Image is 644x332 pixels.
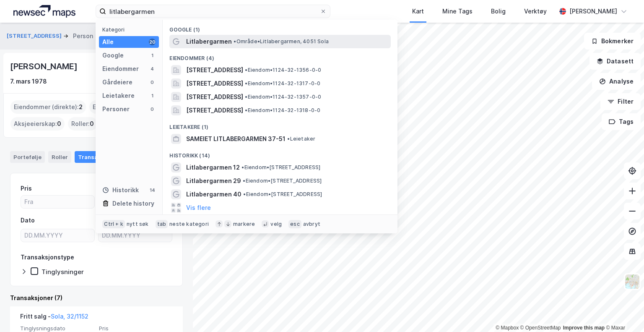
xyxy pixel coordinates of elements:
[234,38,329,45] span: Område • Litlabergarmen, 4051 Sola
[13,5,75,18] img: logo.a4113a55bc3d86da70a041830d287a7e.svg
[245,94,321,100] span: Eiendom • 1124-32-1357-0-0
[99,229,172,242] input: DD.MM.YYYY
[186,37,232,47] span: Litlabergarmen
[233,221,255,227] div: markere
[569,6,617,16] div: [PERSON_NAME]
[245,80,247,86] span: •
[102,220,125,228] div: Ctrl + k
[21,196,94,208] input: Fra
[169,221,209,227] div: neste kategori
[102,104,130,114] div: Personer
[10,60,79,73] div: [PERSON_NAME]
[106,5,320,18] input: Søk på adresse, matrikkel, gårdeiere, leietakere eller personer
[75,151,132,163] div: Transaksjoner
[163,48,397,63] div: Eiendommer (4)
[10,293,183,303] div: Transaksjoner (7)
[245,67,321,73] span: Eiendom • 1124-32-1356-0-0
[10,151,45,163] div: Portefølje
[163,117,397,132] div: Leietakere (1)
[563,325,605,331] a: Improve this map
[412,6,424,16] div: Kart
[102,37,114,47] div: Alle
[234,38,236,44] span: •
[20,325,94,332] span: Tinglysningsdato
[102,64,139,74] div: Eiendommer
[102,77,132,87] div: Gårdeiere
[102,26,159,33] div: Kategori
[42,268,84,276] div: Tinglysninger
[243,191,322,198] span: Eiendom • [STREET_ADDRESS]
[186,176,241,186] span: Litlabergarmen 29
[149,39,156,45] div: 20
[287,136,290,142] span: •
[73,31,93,41] div: Person
[7,32,63,40] button: [STREET_ADDRESS]
[592,73,641,90] button: Analyse
[68,117,97,131] div: Roller :
[156,220,168,228] div: tab
[303,221,320,227] div: avbryt
[149,52,156,59] div: 1
[584,33,641,50] button: Bokmerker
[241,164,244,170] span: •
[102,91,135,101] div: Leietakere
[102,185,139,195] div: Historikk
[186,65,243,75] span: [STREET_ADDRESS]
[149,92,156,99] div: 1
[186,134,286,144] span: SAMEIET LITLABERGARMEN 37-51
[491,6,506,16] div: Bolig
[186,92,243,102] span: [STREET_ADDRESS]
[149,187,156,193] div: 14
[186,162,240,173] span: Litlabergarmen 12
[57,119,61,129] span: 0
[163,146,397,161] div: Historikk (14)
[287,136,315,142] span: Leietaker
[524,6,547,16] div: Verktøy
[245,107,320,114] span: Eiendom • 1124-32-1318-0-0
[10,117,65,131] div: Aksjeeierskap :
[90,119,94,129] span: 0
[520,325,561,331] a: OpenStreetMap
[48,151,71,163] div: Roller
[21,229,94,242] input: DD.MM.YYYY
[241,164,320,171] span: Eiendom • [STREET_ADDRESS]
[186,203,211,213] button: Vis flere
[127,221,149,227] div: nytt søk
[112,199,154,209] div: Delete history
[243,178,245,184] span: •
[10,76,47,86] div: 7. mars 1978
[245,94,247,100] span: •
[149,65,156,72] div: 4
[602,113,641,130] button: Tags
[102,50,124,60] div: Google
[243,178,322,184] span: Eiendom • [STREET_ADDRESS]
[10,100,86,114] div: Eiendommer (direkte) :
[20,311,88,325] div: Fritt salg -
[288,220,301,228] div: esc
[89,100,170,114] div: Eiendommer (Indirekte) :
[186,105,243,115] span: [STREET_ADDRESS]
[245,80,320,87] span: Eiendom • 1124-32-1317-0-0
[600,93,641,110] button: Filter
[21,215,35,225] div: Dato
[245,107,247,113] span: •
[589,53,641,70] button: Datasett
[99,325,173,332] span: Pris
[624,274,640,290] img: Z
[186,78,243,89] span: [STREET_ADDRESS]
[21,183,32,193] div: Pris
[186,189,241,199] span: Litlabergarmen 40
[149,79,156,86] div: 0
[602,292,644,332] div: Kontrollprogram for chat
[79,102,83,112] span: 2
[602,292,644,332] iframe: Chat Widget
[245,67,247,73] span: •
[243,191,246,197] span: •
[496,325,519,331] a: Mapbox
[149,106,156,112] div: 0
[163,20,397,35] div: Google (1)
[51,313,88,320] a: Sola, 32/1152
[21,252,74,262] div: Transaksjonstype
[270,221,282,227] div: velg
[442,6,473,16] div: Mine Tags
